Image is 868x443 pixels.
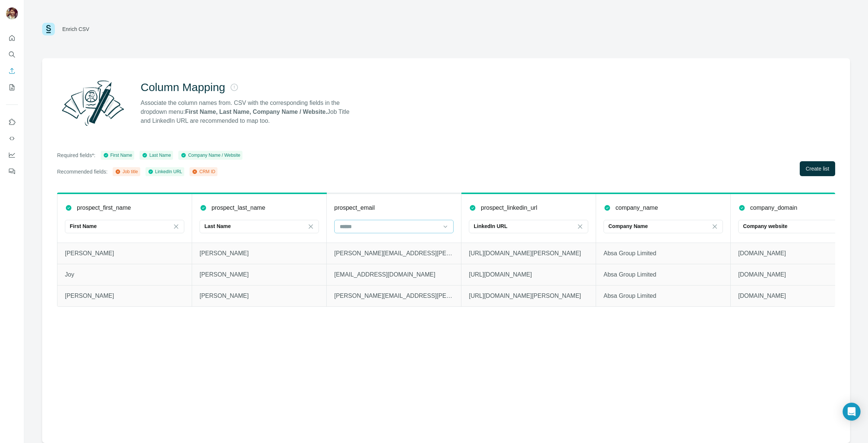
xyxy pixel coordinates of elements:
[211,203,265,212] p: prospect_last_name
[6,148,18,162] button: Dashboard
[142,152,171,159] div: Last Name
[115,168,138,175] div: Job title
[77,203,131,212] p: prospect_first_name
[6,81,18,94] button: My lists
[334,249,454,258] p: [PERSON_NAME][EMAIL_ADDRESS][PERSON_NAME][DOMAIN_NAME]
[743,222,787,230] p: Company website
[806,165,829,172] span: Create list
[334,291,454,300] p: [PERSON_NAME][EMAIL_ADDRESS][PERSON_NAME][DOMAIN_NAME]
[6,31,18,45] button: Quick start
[42,23,55,35] img: Surfe Logo
[738,291,858,300] p: [DOMAIN_NAME]
[148,168,182,175] div: LinkedIn URL
[200,270,319,279] p: [PERSON_NAME]
[738,249,858,258] p: [DOMAIN_NAME]
[200,249,319,258] p: [PERSON_NAME]
[185,109,327,115] strong: First Name, Last Name, Company Name / Website.
[6,48,18,61] button: Search
[474,222,507,230] p: LinkedIn URL
[65,270,184,279] p: Joy
[469,249,588,258] p: [URL][DOMAIN_NAME][PERSON_NAME]
[141,81,225,94] h2: Column Mapping
[57,76,129,130] img: Surfe Illustration - Column Mapping
[604,270,723,279] p: Absa Group Limited
[750,203,797,212] p: company_domain
[57,168,107,175] p: Recommended fields:
[192,168,215,175] div: CRM ID
[200,291,319,300] p: [PERSON_NAME]
[65,249,184,258] p: [PERSON_NAME]
[70,222,97,230] p: First Name
[604,249,723,258] p: Absa Group Limited
[604,291,723,300] p: Absa Group Limited
[843,403,861,421] div: Open Intercom Messenger
[62,25,89,33] div: Enrich CSV
[65,291,184,300] p: [PERSON_NAME]
[481,203,537,212] p: prospect_linkedin_url
[6,64,18,78] button: Enrich CSV
[800,161,835,176] button: Create list
[615,203,658,212] p: company_name
[103,152,132,159] div: First Name
[141,99,356,125] p: Associate the column names from. CSV with the corresponding fields in the dropdown menu: Job Titl...
[6,165,18,178] button: Feedback
[57,152,95,159] p: Required fields*:
[469,291,588,300] p: [URL][DOMAIN_NAME][PERSON_NAME]
[469,270,588,279] p: [URL][DOMAIN_NAME]
[6,132,18,145] button: Use Surfe API
[334,203,375,212] p: prospect_email
[204,222,231,230] p: Last Name
[738,270,858,279] p: [DOMAIN_NAME]
[6,115,18,129] button: Use Surfe on LinkedIn
[6,7,18,19] img: Avatar
[181,152,240,159] div: Company Name / Website
[334,270,454,279] p: [EMAIL_ADDRESS][DOMAIN_NAME]
[608,222,648,230] p: Company Name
